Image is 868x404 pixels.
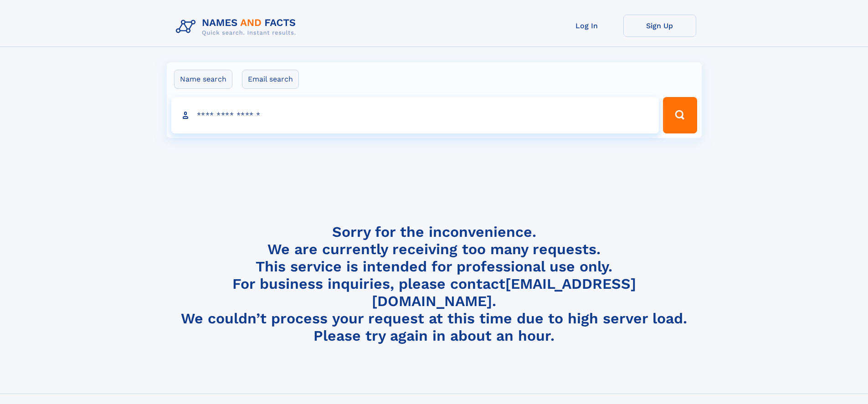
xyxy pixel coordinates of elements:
[171,97,659,133] input: search input
[172,223,696,345] h4: Sorry for the inconvenience. We are currently receiving too many requests. This service is intend...
[372,275,636,310] a: [EMAIL_ADDRESS][DOMAIN_NAME]
[550,15,623,37] a: Log In
[174,70,232,89] label: Name search
[623,15,696,37] a: Sign Up
[242,70,299,89] label: Email search
[172,15,303,39] img: Logo Names and Facts
[663,97,697,133] button: Search Button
